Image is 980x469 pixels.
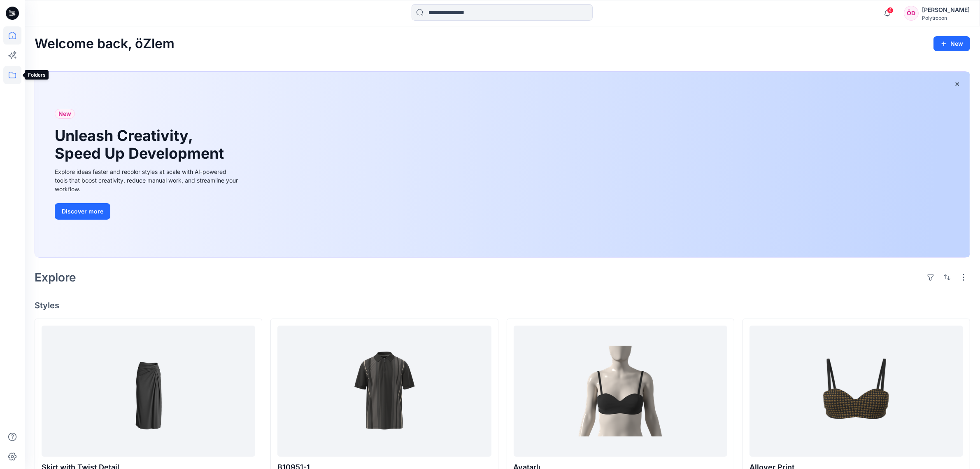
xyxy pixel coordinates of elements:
[514,326,727,457] a: Avatarlı
[58,109,71,119] span: New
[42,326,255,457] a: Skirt with Twist Detail
[55,203,240,220] a: Discover more
[277,326,491,457] a: B10951-1
[904,6,919,21] div: ÖD
[35,36,175,52] h2: Welcome back, öZlem
[35,271,76,284] h2: Explore
[750,326,963,457] a: Allover Print
[55,167,240,193] div: Explore ideas faster and recolor styles at scale with AI-powered tools that boost creativity, red...
[35,300,970,310] h4: Styles
[55,127,228,162] h1: Unleash Creativity, Speed Up Development
[922,15,970,21] div: Polytropon
[887,7,894,14] span: 4
[922,5,970,15] div: [PERSON_NAME]
[933,36,970,51] button: New
[55,203,110,220] button: Discover more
